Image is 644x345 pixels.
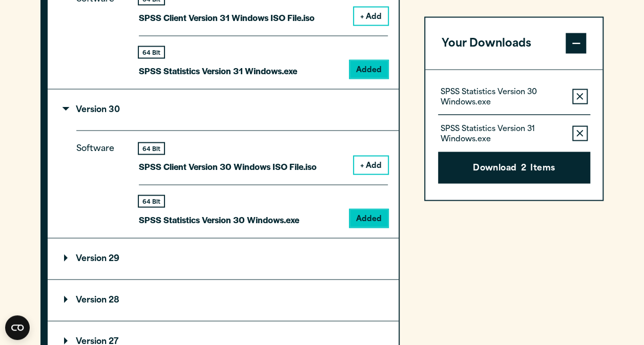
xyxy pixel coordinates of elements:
button: Added [350,61,388,78]
p: SPSS Statistics Version 30 Windows.exe [441,88,564,108]
p: Version 28 [64,296,119,305]
summary: Version 28 [48,280,399,321]
span: 2 [521,162,526,176]
summary: Version 30 [48,90,399,131]
div: 64 Bit [139,143,164,154]
p: SPSS Client Version 31 Windows ISO File.iso [139,10,315,25]
div: 64 Bit [139,196,164,207]
p: SPSS Statistics Version 30 Windows.exe [139,212,299,227]
p: Version 29 [64,255,119,263]
p: Software [76,142,122,219]
p: SPSS Statistics Version 31 Windows.exe [139,63,297,78]
button: + Add [354,157,388,174]
button: Added [350,210,388,227]
p: Version 30 [64,106,120,114]
button: Open CMP widget [5,315,30,340]
button: Download2Items [438,152,590,184]
summary: Version 29 [48,239,399,279]
button: + Add [354,8,388,25]
p: SPSS Statistics Version 31 Windows.exe [441,124,564,145]
p: SPSS Client Version 30 Windows ISO File.iso [139,159,317,174]
div: 64 Bit [139,47,164,58]
button: Your Downloads [425,17,603,70]
div: Your Downloads [425,70,603,200]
